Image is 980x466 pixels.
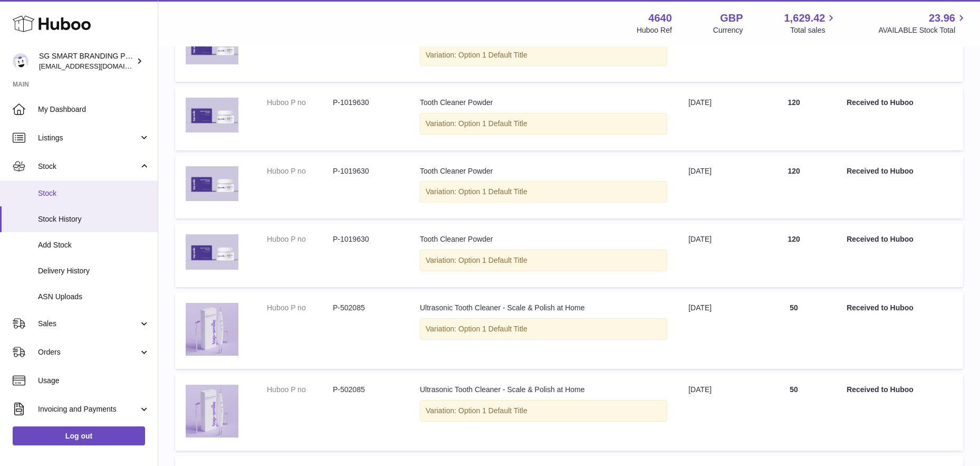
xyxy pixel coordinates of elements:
img: mockupboxandjar_1_1.png [186,98,238,133]
dd: P-502085 [333,303,399,313]
td: [DATE] [678,18,752,82]
strong: Received to Huboo [847,303,914,312]
dd: P-502085 [333,385,399,395]
span: Orders [38,347,139,357]
span: ASN Uploads [38,292,150,302]
span: Invoicing and Payments [38,404,139,414]
span: My Dashboard [38,104,150,115]
div: Variation: Option 1 Default Title [420,181,667,203]
td: Tooth Cleaner Powder [409,18,678,82]
strong: Received to Huboo [847,98,914,107]
td: Ultrasonic Tooth Cleaner - Scale & Polish at Home [409,292,678,369]
dt: Huboo P no [267,166,333,176]
strong: Received to Huboo [847,235,914,243]
strong: Received to Huboo [847,167,914,175]
span: Stock [38,161,139,172]
img: mockupboxandjar_1_1.png [186,166,238,202]
img: uktopsmileshipping@gmail.com [13,53,28,69]
a: 1,629.42 Total sales [784,11,838,35]
dd: P-1019630 [333,98,399,108]
img: plaqueremoverforteethbestselleruk5.png [186,385,238,438]
span: Stock History [38,214,150,224]
td: Tooth Cleaner Powder [409,224,678,287]
span: AVAILABLE Stock Total [878,25,967,35]
div: Currency [713,25,743,35]
td: 120 [752,18,836,82]
div: Variation: Option 1 Default Title [420,318,667,340]
dt: Huboo P no [267,234,333,244]
dt: Huboo P no [267,98,333,108]
a: Log out [13,426,145,445]
td: [DATE] [678,374,752,451]
a: 23.96 AVAILABLE Stock Total [878,11,967,35]
span: Sales [38,319,139,329]
td: Tooth Cleaner Powder [409,156,678,219]
dd: P-1019630 [333,234,399,244]
img: mockupboxandjar_1_1.png [186,29,238,64]
td: 120 [752,156,836,219]
span: Usage [38,376,150,386]
span: 1,629.42 [784,11,825,25]
span: Delivery History [38,266,150,276]
td: [DATE] [678,224,752,287]
img: plaqueremoverforteethbestselleruk5.png [186,303,238,356]
span: Add Stock [38,240,150,250]
td: 50 [752,374,836,451]
div: SG SMART BRANDING PTE. LTD. [39,51,134,71]
strong: 4640 [648,11,672,25]
td: 50 [752,292,836,369]
span: Stock [38,188,150,198]
img: mockupboxandjar_1_1.png [186,234,238,270]
td: 120 [752,224,836,287]
td: 120 [752,87,836,150]
dd: P-1019630 [333,166,399,176]
div: Variation: Option 1 Default Title [420,400,667,422]
dt: Huboo P no [267,303,333,313]
div: Variation: Option 1 Default Title [420,250,667,271]
td: [DATE] [678,87,752,150]
span: Listings [38,133,139,143]
td: Tooth Cleaner Powder [409,87,678,150]
strong: GBP [720,11,743,25]
td: [DATE] [678,156,752,219]
div: Variation: Option 1 Default Title [420,113,667,135]
div: Variation: Option 1 Default Title [420,44,667,66]
td: [DATE] [678,292,752,369]
span: [EMAIL_ADDRESS][DOMAIN_NAME] [39,62,155,70]
td: Ultrasonic Tooth Cleaner - Scale & Polish at Home [409,374,678,451]
div: Huboo Ref [637,25,672,35]
strong: Received to Huboo [847,385,914,394]
span: 23.96 [929,11,955,25]
dt: Huboo P no [267,385,333,395]
span: Total sales [790,25,837,35]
